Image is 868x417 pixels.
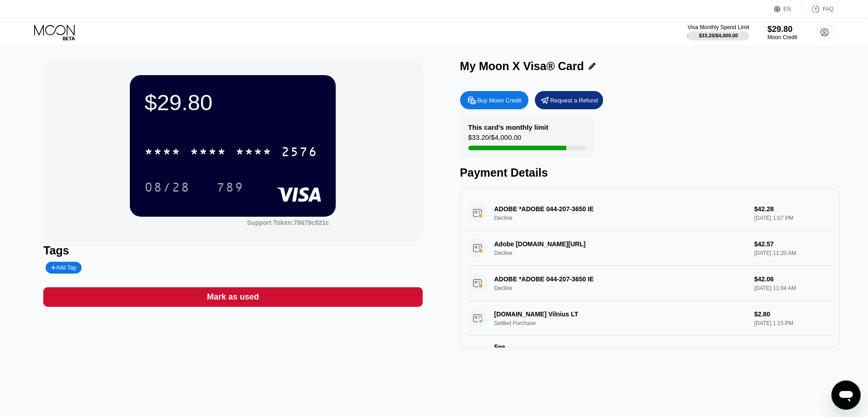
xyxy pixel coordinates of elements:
[768,34,797,41] div: Moon Credit
[832,381,861,410] iframe: Schaltfläche zum Öffnen des Messaging-Fensters
[460,60,584,73] div: My Moon X Visa® Card
[535,91,603,109] div: Request a Refund
[144,90,321,115] div: $29.80
[43,287,422,307] div: Mark as used
[468,133,522,146] div: $33.20 / $4,000.00
[688,24,749,41] div: Visa Monthly Spend Limit$33.20/$4,000.00
[688,24,749,31] div: Visa Monthly Spend Limit
[43,244,422,257] div: Tags
[467,336,832,380] div: FeeA 1.00% fee (minimum of $1.00) is charged on all transactions$1.00[DATE] 1:15 PM
[460,166,839,179] div: Payment Details
[550,97,598,104] div: Request a Refund
[768,25,797,34] div: $29.80
[468,123,549,131] div: This card’s monthly limit
[699,33,738,38] div: $33.20 / $4,000.00
[774,5,802,14] div: EN
[216,181,244,196] div: 789
[494,343,558,351] div: Fee
[478,97,522,104] div: Buy Moon Credit
[207,292,259,302] div: Mark as used
[768,25,797,41] div: $29.80Moon Credit
[247,219,329,226] div: Support Token: 78679c921c
[210,176,251,198] div: 789
[51,264,76,271] div: Add Tag
[460,91,529,109] div: Buy Moon Credit
[802,5,834,14] div: FAQ
[281,146,318,160] div: 2576
[823,6,834,12] div: FAQ
[46,262,81,274] div: Add Tag
[247,219,329,226] div: Support Token:78679c921c
[144,181,190,196] div: 08/28
[138,176,197,198] div: 08/28
[784,6,791,12] div: EN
